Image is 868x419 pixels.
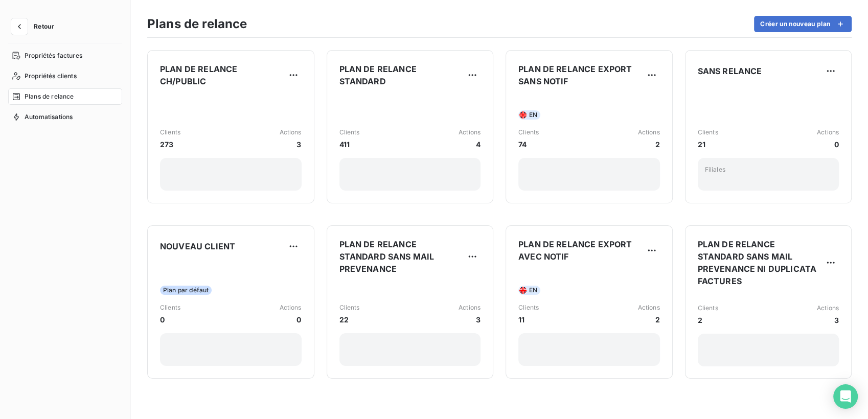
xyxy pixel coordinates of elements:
a: Plans de relance [8,88,122,105]
span: Automatisations [25,112,73,122]
span: PLAN DE RELANCE EXPORT AVEC NOTIF [518,238,644,263]
span: 2 [698,315,718,325]
span: PLAN DE RELANCE EXPORT SANS NOTIF [518,63,644,87]
span: SANS RELANCE [698,65,762,77]
span: Actions [459,303,481,312]
span: 0 [279,314,301,325]
span: Clients [339,303,360,312]
span: Clients [518,128,539,137]
span: Actions [459,128,481,137]
span: 21 [698,139,718,150]
span: 74 [518,139,539,150]
span: Retour [34,24,54,30]
span: 273 [160,139,180,150]
span: 0 [817,139,839,150]
span: Propriétés factures [25,51,82,60]
span: Clients [160,128,180,137]
button: Créer un nouveau plan [754,16,852,32]
span: 3 [817,315,839,325]
span: Clients [160,303,180,312]
span: PLAN DE RELANCE STANDARD SANS MAIL PREVENANCE NI DUPLICATA FACTURES [698,238,823,287]
h3: Plans de relance [147,15,247,33]
span: PLAN DE RELANCE STANDARD [339,63,465,87]
span: Actions [817,128,839,137]
span: 2 [637,314,659,325]
a: Propriétés factures [8,48,122,64]
span: Actions [279,128,301,137]
span: 4 [459,139,481,150]
p: Filiales [705,165,832,174]
span: 2 [637,139,659,150]
span: PLAN DE RELANCE STANDARD SANS MAIL PREVENANCE [339,238,465,275]
span: Clients [698,304,718,313]
span: 0 [160,314,180,325]
a: Propriétés clients [8,68,122,84]
span: Clients [518,303,539,312]
span: EN [529,286,537,295]
span: 3 [279,139,301,150]
span: 3 [459,314,481,325]
a: Automatisations [8,109,122,125]
span: PLAN DE RELANCE CH/PUBLIC [160,63,285,87]
span: 411 [339,139,360,150]
span: Clients [339,128,360,137]
span: 11 [518,314,539,325]
span: Propriétés clients [25,72,77,81]
span: Clients [698,128,718,137]
span: Plan par défaut [160,286,212,295]
button: Retour [8,18,62,35]
span: Actions [817,304,839,313]
span: Plans de relance [25,92,74,101]
span: Actions [279,303,301,312]
div: Open Intercom Messenger [833,384,858,409]
span: EN [529,110,537,120]
span: Actions [637,128,659,137]
span: Actions [637,303,659,312]
span: NOUVEAU CLIENT [160,240,235,252]
span: 22 [339,314,360,325]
